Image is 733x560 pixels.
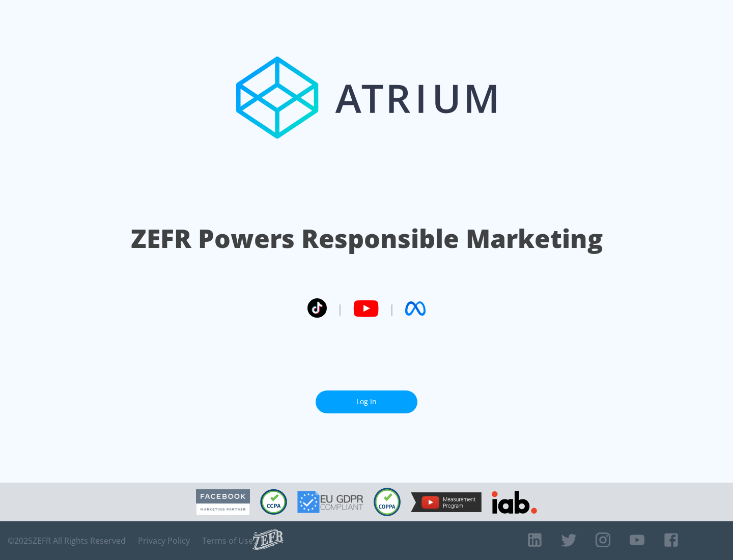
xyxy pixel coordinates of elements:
span: | [337,301,343,316]
img: IAB [492,491,537,514]
span: © 2025 ZEFR All Rights Reserved [8,536,126,546]
img: COPPA Compliant [374,488,401,516]
h1: ZEFR Powers Responsible Marketing [131,221,603,256]
img: Facebook Marketing Partner [196,489,250,515]
img: CCPA Compliant [260,489,287,515]
span: | [389,301,395,316]
a: Terms of Use [202,536,253,546]
img: YouTube Measurement Program [411,492,482,512]
img: GDPR Compliant [297,491,363,513]
a: Privacy Policy [138,536,190,546]
a: Log In [316,390,417,413]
